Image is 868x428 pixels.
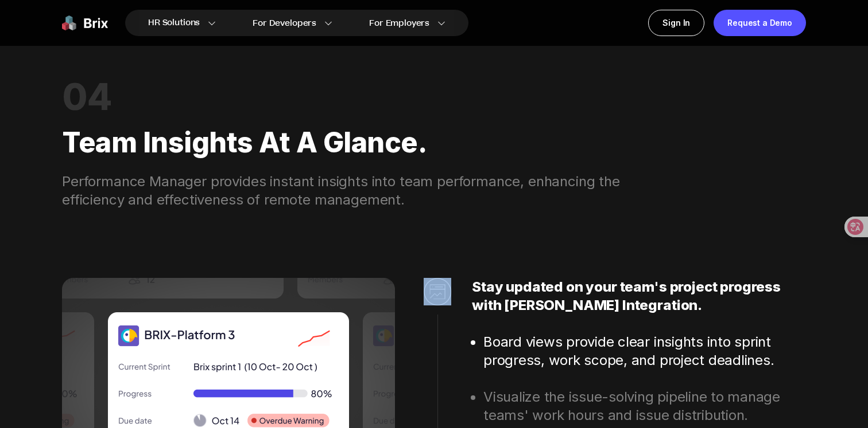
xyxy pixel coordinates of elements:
[483,333,806,370] li: Board views provide clear insights into sprint progress, work scope, and project deadlines.
[253,17,316,29] span: For Developers
[369,17,429,29] span: For Employers
[648,10,704,36] a: Sign In
[472,278,806,315] h2: Stay updated on your team's project progress with [PERSON_NAME] Integration.
[62,81,806,113] div: 04
[148,14,200,32] span: HR Solutions
[62,113,806,172] div: Team Insights at a Glance.
[714,10,806,36] a: Request a Demo
[483,388,806,425] li: Visualize the issue-solving pipeline to manage teams' work hours and issue distribution.
[62,172,650,209] div: Performance Manager provides instant insights into team performance, enhancing the efficiency and...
